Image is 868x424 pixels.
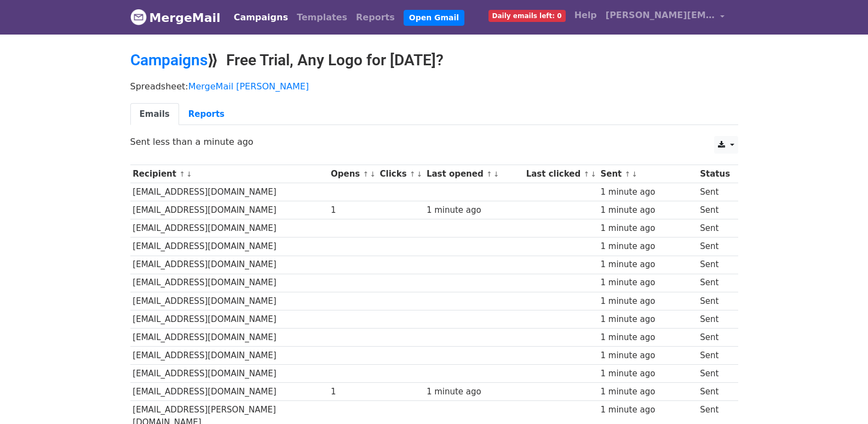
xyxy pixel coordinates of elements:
td: [EMAIL_ADDRESS][DOMAIN_NAME] [130,292,329,310]
td: Sent [697,310,732,328]
a: ↑ [583,170,589,178]
a: ↑ [625,170,631,178]
div: 1 minute ago [427,386,521,398]
a: ↓ [590,170,596,178]
td: Sent [697,183,732,201]
div: 1 minute ago [600,276,694,289]
td: Sent [697,219,732,238]
td: Sent [697,347,732,365]
td: [EMAIL_ADDRESS][DOMAIN_NAME] [130,183,329,201]
a: ↓ [631,170,637,178]
a: ↓ [370,170,376,178]
td: Sent [697,238,732,256]
td: Sent [697,365,732,383]
a: ↓ [493,170,499,178]
td: [EMAIL_ADDRESS][DOMAIN_NAME] [130,310,329,328]
div: 1 minute ago [600,386,694,398]
div: 1 minute ago [600,258,694,271]
a: Templates [292,7,352,29]
div: 1 minute ago [600,240,694,253]
a: ↓ [417,170,423,178]
td: [EMAIL_ADDRESS][DOMAIN_NAME] [130,201,329,219]
div: 1 minute ago [600,295,694,308]
th: Recipient [130,165,329,183]
th: Clicks [377,165,424,183]
div: 1 minute ago [600,331,694,344]
a: Reports [352,7,399,29]
div: 1 minute ago [600,222,694,235]
div: 1 [331,204,375,217]
td: Sent [697,328,732,346]
a: ↑ [410,170,416,178]
td: [EMAIL_ADDRESS][DOMAIN_NAME] [130,365,329,383]
td: Sent [697,256,732,274]
th: Opens [328,165,377,183]
a: ↑ [486,170,492,178]
a: Daily emails left: 0 [484,4,570,26]
td: Sent [697,274,732,292]
img: MergeMail logo [130,9,147,25]
div: 1 minute ago [600,368,694,380]
th: Status [697,165,732,183]
th: Last opened [424,165,524,183]
td: Sent [697,201,732,219]
div: 1 minute ago [600,404,694,416]
div: 1 minute ago [600,186,694,199]
td: [EMAIL_ADDRESS][DOMAIN_NAME] [130,383,329,401]
div: 1 minute ago [427,204,521,217]
p: Sent less than a minute ago [130,136,738,148]
th: Sent [598,165,698,183]
td: [EMAIL_ADDRESS][DOMAIN_NAME] [130,347,329,365]
div: 1 [331,386,375,398]
p: Spreadsheet: [130,81,738,92]
a: [PERSON_NAME][EMAIL_ADDRESS][DOMAIN_NAME] [601,4,729,30]
td: [EMAIL_ADDRESS][DOMAIN_NAME] [130,328,329,346]
div: 1 minute ago [600,204,694,217]
a: Campaigns [229,7,292,29]
th: Last clicked [524,165,598,183]
a: Campaigns [130,51,208,69]
a: Open Gmail [404,10,464,26]
span: Daily emails left: 0 [488,10,566,22]
a: Reports [179,103,234,126]
div: 1 minute ago [600,349,694,362]
a: Help [570,4,601,26]
td: Sent [697,292,732,310]
td: Sent [697,383,732,401]
td: [EMAIL_ADDRESS][DOMAIN_NAME] [130,256,329,274]
a: ↓ [186,170,192,178]
td: [EMAIL_ADDRESS][DOMAIN_NAME] [130,219,329,238]
td: [EMAIL_ADDRESS][DOMAIN_NAME] [130,238,329,256]
div: 1 minute ago [600,313,694,326]
a: Emails [130,103,179,126]
h2: ⟫ Free Trial, Any Logo for [DATE]? [130,51,738,70]
a: ↑ [363,170,369,178]
a: MergeMail [130,6,221,29]
a: MergeMail [PERSON_NAME] [188,81,309,92]
td: [EMAIL_ADDRESS][DOMAIN_NAME] [130,274,329,292]
a: ↑ [179,170,185,178]
span: [PERSON_NAME][EMAIL_ADDRESS][DOMAIN_NAME] [606,9,715,22]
